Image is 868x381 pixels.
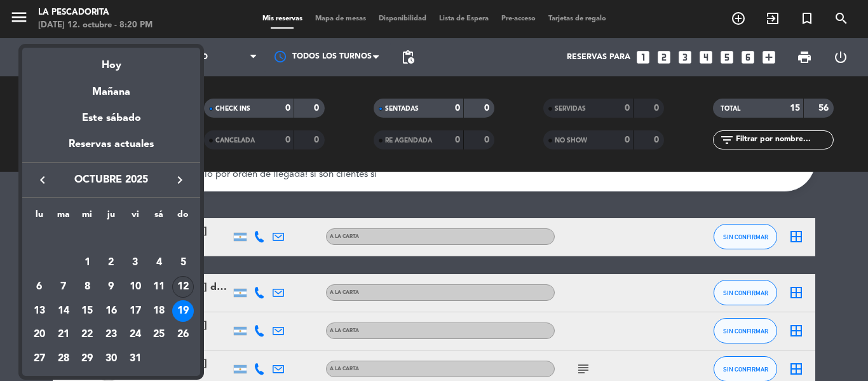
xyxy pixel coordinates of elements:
[51,347,76,371] td: 28 de octubre de 2025
[147,275,172,299] td: 11 de octubre de 2025
[51,207,76,227] th: martes
[76,324,98,346] div: 22
[75,323,99,347] td: 22 de octubre de 2025
[75,275,99,299] td: 8 de octubre de 2025
[75,347,99,371] td: 29 de octubre de 2025
[100,276,122,298] div: 9
[29,324,50,346] div: 20
[168,172,191,188] button: keyboard_arrow_right
[27,347,51,371] td: 27 de octubre de 2025
[123,347,147,371] td: 31 de octubre de 2025
[100,252,122,274] div: 2
[148,324,170,346] div: 25
[76,252,98,274] div: 1
[123,299,147,323] td: 17 de octubre de 2025
[27,275,51,299] td: 6 de octubre de 2025
[172,172,187,188] i: keyboard_arrow_right
[123,323,147,347] td: 24 de octubre de 2025
[123,251,147,275] td: 3 de octubre de 2025
[22,136,200,162] div: Reservas actuales
[123,275,147,299] td: 10 de octubre de 2025
[172,324,194,346] div: 26
[27,227,195,251] td: OCT.
[29,300,50,322] div: 13
[100,324,122,346] div: 23
[76,276,98,298] div: 8
[125,324,146,346] div: 24
[53,324,74,346] div: 21
[99,207,123,227] th: jueves
[29,348,50,370] div: 27
[51,299,76,323] td: 14 de octubre de 2025
[147,299,172,323] td: 18 de octubre de 2025
[31,172,54,188] button: keyboard_arrow_left
[75,299,99,323] td: 15 de octubre de 2025
[22,74,200,100] div: Mañana
[125,348,146,370] div: 31
[123,207,147,227] th: viernes
[148,252,170,274] div: 4
[51,323,76,347] td: 21 de octubre de 2025
[27,323,51,347] td: 20 de octubre de 2025
[125,300,146,322] div: 17
[171,207,195,227] th: domingo
[75,207,99,227] th: miércoles
[100,300,122,322] div: 16
[29,276,50,298] div: 6
[35,172,50,188] i: keyboard_arrow_left
[99,347,123,371] td: 30 de octubre de 2025
[22,100,200,136] div: Este sábado
[125,252,146,274] div: 3
[75,251,99,275] td: 1 de octubre de 2025
[53,300,74,322] div: 14
[172,300,194,322] div: 19
[148,276,170,298] div: 11
[76,300,98,322] div: 15
[148,300,170,322] div: 18
[100,348,122,370] div: 30
[171,299,195,323] td: 19 de octubre de 2025
[172,252,194,274] div: 5
[53,348,74,370] div: 28
[99,299,123,323] td: 16 de octubre de 2025
[147,207,172,227] th: sábado
[147,251,172,275] td: 4 de octubre de 2025
[99,323,123,347] td: 23 de octubre de 2025
[76,348,98,370] div: 29
[53,276,74,298] div: 7
[27,299,51,323] td: 13 de octubre de 2025
[147,323,172,347] td: 25 de octubre de 2025
[27,207,51,227] th: lunes
[22,48,200,74] div: Hoy
[99,275,123,299] td: 9 de octubre de 2025
[51,275,76,299] td: 7 de octubre de 2025
[172,276,194,298] div: 12
[99,251,123,275] td: 2 de octubre de 2025
[171,323,195,347] td: 26 de octubre de 2025
[125,276,146,298] div: 10
[171,251,195,275] td: 5 de octubre de 2025
[171,275,195,299] td: 12 de octubre de 2025
[54,172,168,188] span: octubre 2025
